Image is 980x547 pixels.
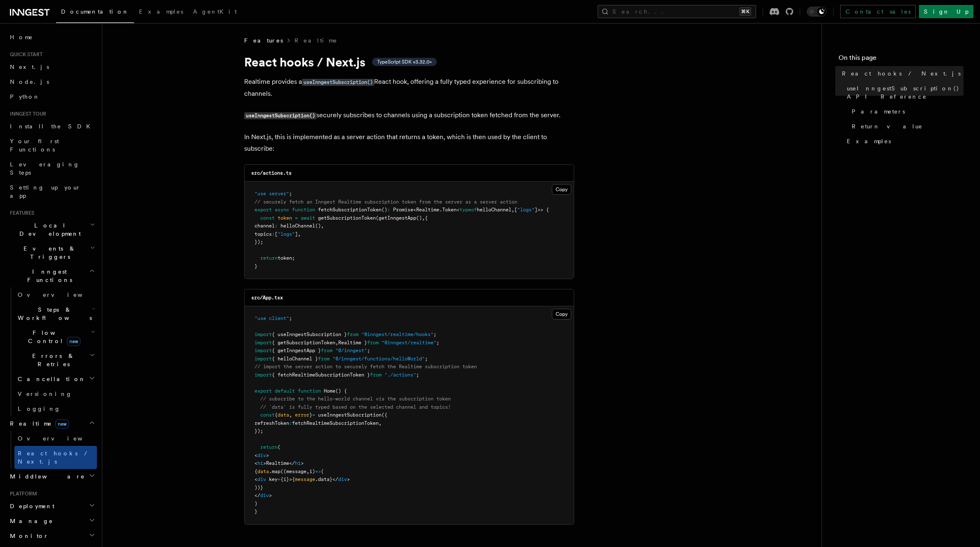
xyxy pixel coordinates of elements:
[272,340,335,346] span: { getSubscriptionToken
[10,123,95,130] span: Install the SDK
[188,2,242,22] a: AgentKit
[193,8,237,15] span: AgentKit
[275,412,278,418] span: {
[7,514,97,528] button: Manage
[14,305,92,322] span: Steps & Workflows
[280,223,315,229] span: helloChannel
[10,161,80,176] span: Leveraging Steps
[7,134,97,157] a: Your first Functions
[272,348,321,353] span: { getInngestApp }
[14,287,97,302] a: Overview
[302,79,374,86] code: useInngestSubscription()
[18,405,61,412] span: Logging
[18,391,72,397] span: Versioning
[18,435,103,442] span: Overview
[289,315,292,321] span: ;
[843,134,964,149] a: Examples
[289,412,292,418] span: ,
[295,412,309,418] span: error
[254,501,257,507] span: )
[306,469,309,474] span: ,
[272,372,370,378] span: { fetchRealtimeSubscriptionToken }
[459,207,477,213] span: typeof
[10,33,33,41] span: Home
[254,509,257,514] span: }
[260,255,278,261] span: return
[425,356,428,362] span: ;
[244,112,316,119] code: useInngestSubscription()
[318,215,376,221] span: getSubscriptionToken
[254,420,289,426] span: refreshToken
[7,30,97,45] a: Home
[289,191,292,197] span: ;
[422,215,425,221] span: ,
[511,207,514,213] span: ,
[309,469,315,474] span: i)
[254,356,272,362] span: import
[338,476,347,482] span: div
[269,493,272,498] span: >
[379,420,382,426] span: ,
[7,51,42,58] span: Quick start
[244,109,574,121] p: securely subscribes to channels using a subscription token fetched from the server.
[7,499,97,514] button: Deployment
[413,207,416,213] span: <
[278,231,295,237] span: "logs"
[278,255,295,261] span: token;
[257,469,269,474] span: data
[244,36,283,45] span: Features
[10,184,81,199] span: Setting up your app
[254,485,263,490] span: ))}
[260,396,451,402] span: // subscribe to the hello-world channel via the subscription token
[347,476,350,482] span: >
[14,329,91,345] span: Flow Control
[278,444,280,450] span: (
[7,218,97,241] button: Local Development
[67,337,80,346] span: new
[134,2,188,22] a: Examples
[439,207,442,213] span: .
[14,431,97,446] a: Overview
[7,469,97,484] button: Middleware
[257,460,263,466] span: h1
[254,223,275,229] span: channel
[14,348,97,372] button: Errors & Retries
[840,5,916,18] a: Contact sales
[18,291,103,298] span: Overview
[847,137,891,145] span: Examples
[442,207,457,213] span: Token
[251,170,292,176] code: src/actions.ts
[14,446,97,469] a: React hooks / Next.js
[839,53,964,66] h4: On this page
[263,460,295,466] span: >Realtime</
[7,268,89,284] span: Inngest Functions
[254,239,263,245] span: });
[315,469,321,474] span: =>
[260,412,275,418] span: const
[7,180,97,203] a: Setting up your app
[254,452,257,458] span: <
[254,372,272,378] span: import
[61,8,129,15] span: Documentation
[312,412,315,418] span: =
[807,7,827,17] button: Toggle dark mode
[280,476,295,482] span: {i}>{
[139,8,183,15] span: Examples
[318,207,382,213] span: fetchSubscriptionToken
[254,469,257,474] span: {
[260,215,275,221] span: const
[315,476,338,482] span: .data}</
[335,388,347,394] span: () {
[254,315,289,321] span: "use client"
[433,332,436,337] span: ;
[839,66,964,81] a: React hooks / Next.js
[367,348,370,353] span: ;
[272,332,347,337] span: { useInngestSubscription }
[301,460,304,466] span: >
[321,469,324,474] span: (
[361,332,433,337] span: "@inngest/realtime/hooks"
[295,231,298,237] span: ]
[842,69,961,78] span: React hooks / Next.js
[384,372,416,378] span: "./actions"
[852,122,923,130] span: Return value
